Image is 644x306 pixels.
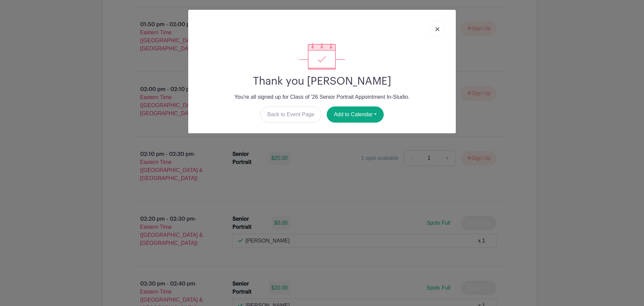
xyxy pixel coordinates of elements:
[435,27,439,31] img: close_button-5f87c8562297e5c2d7936805f587ecaba9071eb48480494691a3f1689db116b3.svg
[260,106,322,123] a: Back to Event Page
[194,93,450,101] p: You're all signed up for Class of '26 Senior Portrait Appointment In-Studio.
[327,106,384,123] button: Add to Calendar
[299,43,345,70] img: signup_complete-c468d5dda3e2740ee63a24cb0ba0d3ce5d8a4ecd24259e683200fb1569d990c8.svg
[194,75,450,88] h2: Thank you [PERSON_NAME]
